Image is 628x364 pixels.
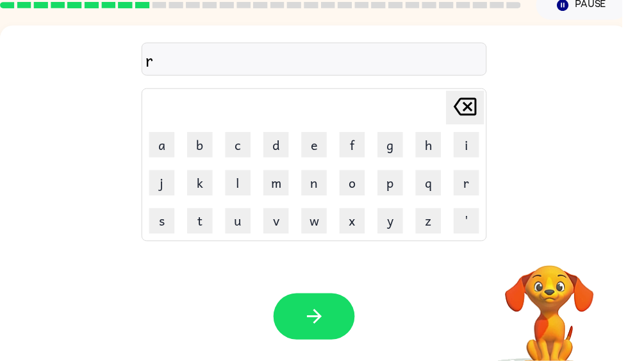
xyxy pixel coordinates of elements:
button: x [343,210,368,236]
button: ' [458,210,484,236]
button: b [189,133,215,159]
button: f [343,133,368,159]
button: o [343,172,368,197]
button: j [151,172,176,197]
button: t [189,210,215,236]
button: r [458,172,484,197]
button: u [227,210,253,236]
button: w [304,210,330,236]
button: k [189,172,215,197]
button: l [227,172,253,197]
button: c [227,133,253,159]
button: m [266,172,292,197]
button: s [151,210,176,236]
div: r [147,47,488,74]
button: i [458,133,484,159]
button: z [420,210,445,236]
button: q [420,172,445,197]
button: h [420,133,445,159]
button: n [304,172,330,197]
button: a [151,133,176,159]
button: g [381,133,407,159]
button: y [381,210,407,236]
button: e [304,133,330,159]
button: p [381,172,407,197]
button: v [266,210,292,236]
button: d [266,133,292,159]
